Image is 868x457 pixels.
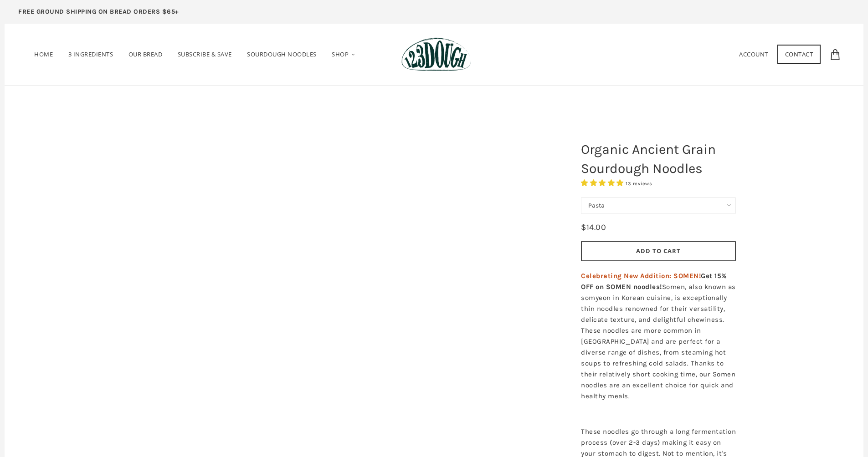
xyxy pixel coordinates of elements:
strong: Get 15% OFF on SOMEN noodles! [581,272,727,291]
h1: Organic Ancient Grain Sourdough Noodles [574,135,743,183]
span: 13 reviews [626,181,652,187]
span: Subscribe & Save [178,50,232,58]
a: Shop [325,38,363,71]
div: $14.00 [581,221,606,234]
p: Somen, also known as somyeon in Korean cuisine, is exceptionally thin noodles renowned for their ... [581,270,736,401]
span: Celebrating New Addition: SOMEN! [581,272,701,280]
span: SOURDOUGH NOODLES [247,50,317,58]
a: FREE GROUND SHIPPING ON BREAD ORDERS $65+ [5,5,193,24]
nav: Primary [27,38,363,71]
span: 4.85 stars [581,179,626,187]
a: Organic Ancient Grain Sourdough Noodles [50,131,567,404]
span: Our Bread [128,50,163,58]
a: SOURDOUGH NOODLES [240,38,324,71]
button: Add to Cart [581,241,736,261]
span: Shop [332,50,349,58]
a: Subscribe & Save [171,38,239,71]
span: 3 Ingredients [68,50,113,58]
a: Home [27,38,60,71]
p: FREE GROUND SHIPPING ON BREAD ORDERS $65+ [18,7,179,17]
a: 3 Ingredients [62,38,120,71]
a: Our Bread [122,38,169,71]
span: Home [34,50,53,58]
span: Add to Cart [636,247,681,255]
a: Contact [777,45,821,64]
a: Account [739,50,768,58]
img: 123Dough Bakery [401,37,471,71]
